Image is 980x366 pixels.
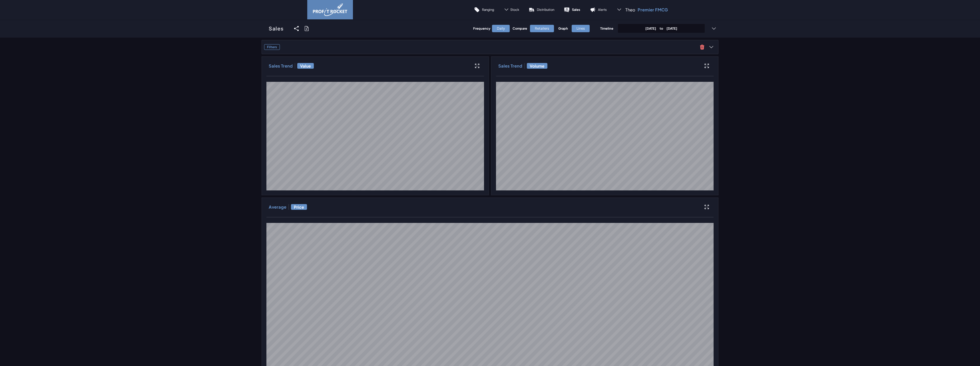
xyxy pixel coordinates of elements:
a: Distribution [524,3,559,17]
p: Alerts [598,7,607,12]
h3: Average [269,204,286,210]
h4: Compare [513,26,527,30]
p: Sales [572,7,580,12]
h3: Sales Trend [498,63,522,69]
a: Sales [262,19,291,38]
img: image [313,3,347,16]
p: Ranging [482,7,494,12]
a: Sales [559,3,585,17]
span: Theo [625,7,635,13]
h4: Timeline [600,26,613,30]
span: Price [291,204,307,210]
span: to [656,26,666,30]
h4: Graph [558,26,569,30]
div: Lines [572,25,590,32]
p: Premier FMCG [638,7,668,13]
div: Daily [492,25,510,32]
span: Value [297,63,314,69]
p: [DATE] [DATE] [645,26,677,30]
span: Stock [510,7,519,12]
div: Retailers [530,25,554,32]
h4: Frequency [473,26,489,30]
p: Distribution [537,7,554,12]
h3: Filters [264,44,280,50]
h3: Sales Trend [269,63,293,69]
a: Ranging [469,3,499,17]
span: Volume [527,63,547,69]
a: Alerts [585,3,612,17]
